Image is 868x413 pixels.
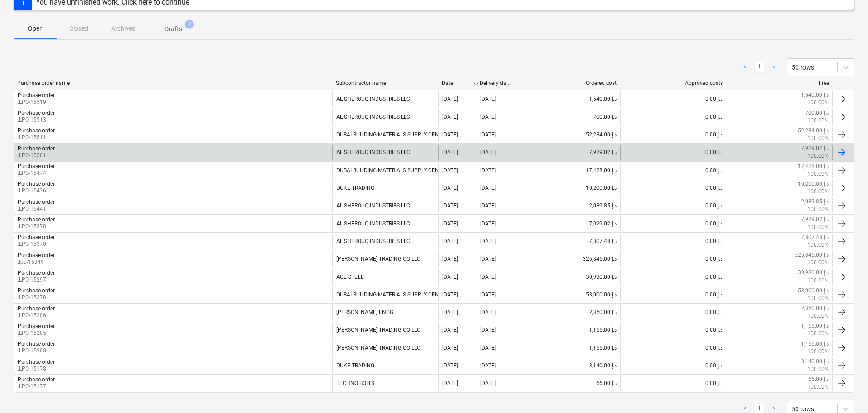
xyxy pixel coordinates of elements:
div: 0.00د.إ.‏ [620,358,726,373]
p: 7,929.02د.إ.‏ [801,216,829,223]
div: [PERSON_NAME] TRADING CO LLC [332,251,439,267]
div: [DATE] [442,309,458,315]
div: Delivery date [480,80,510,86]
div: 0.00د.إ.‏ [620,322,726,338]
div: Purchase order [18,92,55,99]
div: TECHNO BOLTS [332,375,439,391]
div: 0.00د.إ.‏ [620,198,726,213]
div: 7,929.02د.إ.‏ [514,216,620,231]
div: Ordered cost [518,80,617,86]
p: .LPO-15278 [18,294,55,301]
p: 100.00% [807,383,829,391]
p: .LPO-15513 [18,116,55,124]
div: Purchase order [18,181,55,187]
div: Date [442,80,472,86]
div: 0.00د.إ.‏ [620,340,726,356]
p: 700.00د.إ.‏ [805,109,829,117]
p: .LPO-15436 [18,187,55,195]
div: [DATE] [442,327,458,333]
div: DUKE TRADING [332,358,439,373]
div: Purchase order [18,287,55,294]
div: [DATE] [442,238,458,244]
p: 100.00% [807,259,829,267]
div: Purchase order [18,110,55,116]
div: [DATE] [480,309,496,315]
div: 66.00د.إ.‏ [514,375,620,391]
p: .LPO-15205 [18,329,55,337]
p: .LPO-15370 [18,240,55,248]
div: AL SHEROUQ INDUSTRIES LLC [332,109,439,125]
div: 2,089.85د.إ.‏ [514,198,620,213]
p: 30,930.00د.إ.‏ [798,269,829,277]
div: 0.00د.إ.‏ [620,251,726,267]
div: [DATE] [480,202,496,209]
p: 1,155.00د.إ.‏ [801,322,829,330]
div: [DATE] [480,345,496,351]
p: 100.00% [807,188,829,196]
div: Purchase order [18,341,55,347]
div: 326,845.00د.إ.‏ [514,251,620,267]
div: 2,350.00د.إ.‏ [514,305,620,320]
p: 1,540.00د.إ.‏ [801,91,829,99]
div: AL SHEROUQ INDUSTRIES LLC [332,216,439,231]
div: [DATE] [480,114,496,120]
div: Approved costs [624,80,723,86]
p: 100.00% [807,330,829,338]
div: 0.00د.إ.‏ [620,234,726,249]
p: 100.00% [807,295,829,302]
div: 1,540.00د.إ.‏ [514,91,620,107]
div: [DATE] [442,362,458,369]
div: Purchase order [18,323,55,329]
div: [DATE] [442,256,458,262]
p: .LPO-15200 [18,347,55,355]
p: .LPO-15177 [18,383,55,390]
p: 100.00% [807,135,829,142]
p: .LPO-15441 [18,205,55,213]
div: Purchase order [18,270,55,276]
div: [PERSON_NAME] TRADING CO LLC [332,340,439,356]
p: 1,155.00د.إ.‏ [801,340,829,348]
div: [DATE] [442,185,458,191]
div: 7,929.02د.إ.‏ [514,145,620,160]
p: .lpo-15349 [18,258,55,266]
p: .LPO-15206 [18,312,55,319]
p: 100.00% [807,170,829,178]
p: .LPO-15501 [18,152,55,160]
div: [DATE] [442,274,458,280]
div: Purchase order [18,252,55,258]
p: 52,284.00د.إ.‏ [798,127,829,135]
div: 0.00د.إ.‏ [620,91,726,107]
div: [DATE] [442,221,458,227]
p: .LPO-15297 [18,276,55,284]
div: DUBAI BUILDING MATERIALS SUPPLY CENTER L.L.C [332,287,439,302]
div: 0.00د.إ.‏ [620,127,726,142]
div: 0.00د.إ.‏ [620,375,726,391]
iframe: Chat Widget [823,370,868,413]
div: Purchase order [18,234,55,240]
a: Previous page [740,62,750,73]
p: .LPO-15511 [18,134,55,141]
div: 0.00د.إ.‏ [620,180,726,196]
div: Purchase order [18,359,55,365]
div: Purchase order [18,127,55,134]
span: 2 [185,20,194,29]
p: .LPO-15178 [18,365,55,373]
div: [DATE] [480,149,496,155]
div: AGE STEEL [332,269,439,284]
div: 700.00د.إ.‏ [514,109,620,125]
p: 10,200.00د.إ.‏ [798,180,829,188]
div: 0.00د.إ.‏ [620,269,726,284]
div: DUKE TRADING [332,180,439,196]
div: [DATE] [442,202,458,209]
div: 0.00د.إ.‏ [620,305,726,320]
div: [DATE] [442,380,458,386]
div: [DATE] [480,221,496,227]
div: [DATE] [442,114,458,120]
p: 2,350.00د.إ.‏ [801,305,829,312]
div: 7,807.48د.إ.‏ [514,234,620,249]
p: 100.00% [807,206,829,213]
div: [PERSON_NAME] TRADING CO LLC [332,322,439,338]
div: [PERSON_NAME] ENGG [332,305,439,320]
p: .LPO-15378 [18,223,55,230]
div: [DATE] [480,256,496,262]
